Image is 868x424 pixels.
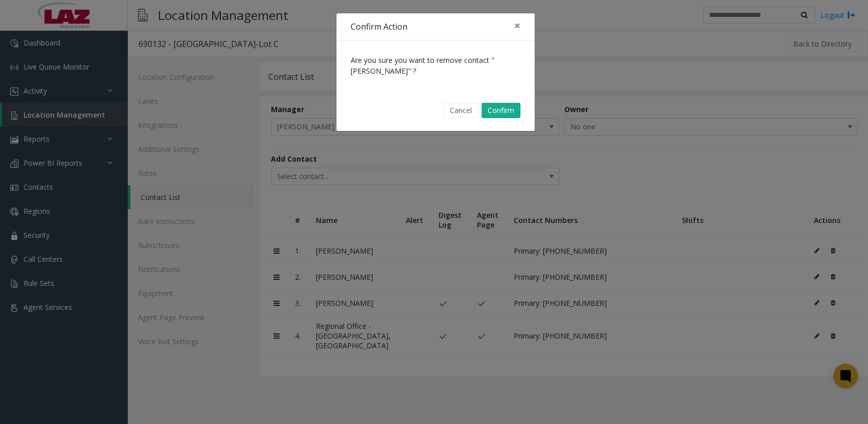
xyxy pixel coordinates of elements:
[351,20,407,33] h4: Confirm Action
[482,103,520,118] button: Confirm
[507,13,528,38] button: Close
[514,18,520,33] span: ×
[443,103,478,118] button: Cancel
[336,40,535,91] div: Are you sure you want to remove contact "[PERSON_NAME]" ?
